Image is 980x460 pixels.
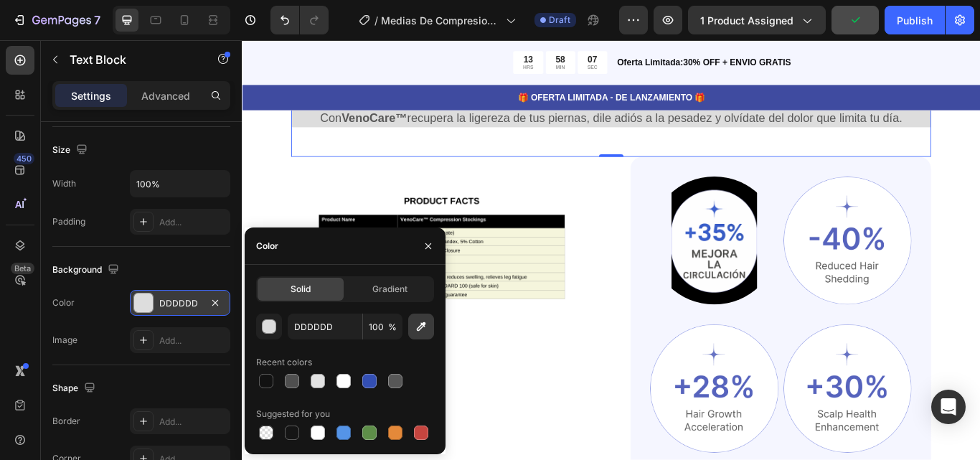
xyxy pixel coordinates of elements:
[52,215,85,228] div: Padding
[1,60,859,75] p: 🎁 OFERTA LIMITADA - DE LANZAMIENTO 🎁
[256,240,278,253] div: Color
[437,19,859,34] p: Oferta Limitada:30% OFF + ENVIO GRATIS
[52,415,80,428] div: Border
[52,296,75,309] div: Color
[59,83,802,100] p: Con recupera la ligereza de tus piernas, dile adiós a la pesadez y olvídate del dolor que limita ...
[71,88,111,103] p: Settings
[388,321,397,334] span: %
[256,356,312,369] div: Recent colors
[14,153,34,164] div: 450
[159,334,227,347] div: Add...
[700,13,793,28] span: 1 product assigned
[372,283,407,296] span: Gradient
[270,6,329,34] div: Undo/Redo
[6,6,107,34] button: 7
[931,390,966,424] div: Open Intercom Messenger
[897,13,933,28] div: Publish
[549,14,570,27] span: Draft
[70,51,192,68] p: Text Block
[159,416,227,428] div: Add...
[52,177,76,190] div: Width
[885,6,945,34] button: Publish
[131,171,230,197] input: Auto
[52,379,98,398] div: Shape
[116,83,193,98] strong: VenoCare™
[374,13,378,28] span: /
[159,216,227,229] div: Add...
[242,40,980,460] iframe: Design area
[291,283,311,296] span: Solid
[94,11,100,29] p: 7
[288,314,362,339] input: Eg: FFFFFF
[631,159,781,309] img: gempages_572874980811867008-9f3f7079-c5a7-4e6c-b7df-9f32e9679d55.png
[52,141,90,160] div: Size
[256,408,330,421] div: Suggested for you
[52,260,122,280] div: Background
[381,13,500,28] span: Medias De Compresion Anti Varices Cremallera
[52,334,77,347] div: Image
[141,88,190,103] p: Advanced
[11,263,34,274] div: Beta
[688,6,826,34] button: 1 product assigned
[159,297,201,310] div: DDDDDD
[476,159,626,309] img: gempages_572874980811867008-28f4268d-aadc-41b7-a673-b42d75c8b1bd.png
